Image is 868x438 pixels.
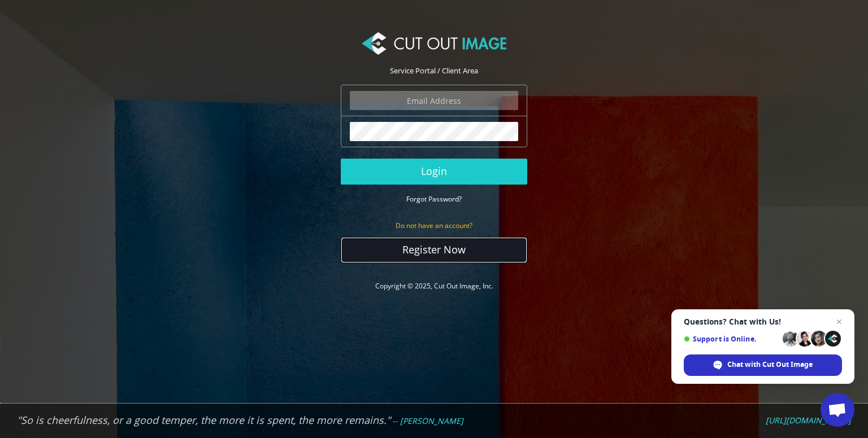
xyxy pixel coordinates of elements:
[766,415,851,426] em: [URL][DOMAIN_NAME]
[375,281,493,291] a: Copyright © 2025, Cut Out Image, Inc.
[727,360,813,370] span: Chat with Cut Out Image
[684,335,779,343] span: Support is Online.
[821,393,854,427] div: Open chat
[396,221,472,230] small: Do not have an account?
[406,194,462,204] a: Forgot Password?
[832,315,846,328] span: Close chat
[341,237,527,263] a: Register Now
[406,194,462,204] small: Forgot Password?
[684,354,842,376] div: Chat with Cut Out Image
[390,65,478,76] span: Service Portal / Client Area
[362,32,506,55] img: Cut Out Image
[17,413,390,427] em: "So is cheerfulness, or a good temper, the more it is spent, the more remains."
[341,159,527,185] button: Login
[392,415,463,426] em: -- [PERSON_NAME]
[766,415,851,426] a: [URL][DOMAIN_NAME]
[350,91,518,110] input: Email Address
[684,317,842,326] span: Questions? Chat with Us!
